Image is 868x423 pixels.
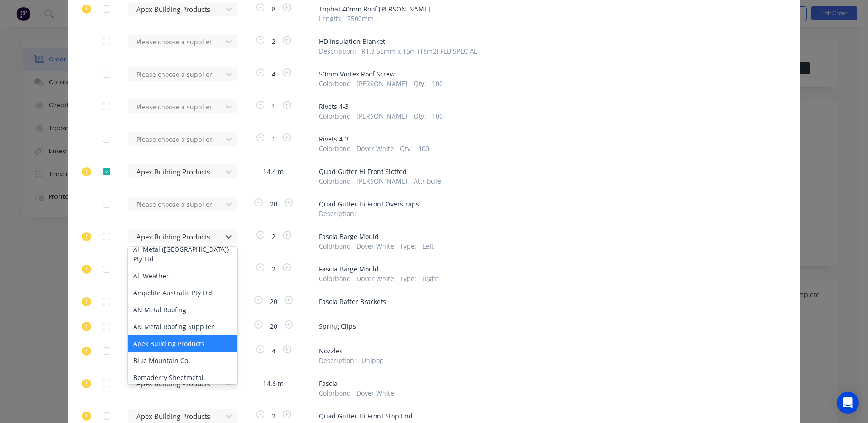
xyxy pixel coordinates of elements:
span: Tophat 40mm Roof [PERSON_NAME] [319,4,766,14]
span: R1.3 55mm x 15m (18m2) FEB SPECIAL [361,46,477,56]
div: Blue Mountain Co [128,352,237,369]
span: 20 [264,297,283,306]
div: AN Metal Roofing Supplier [128,318,237,335]
span: Quad Gutter Hi Front Overstraps [319,199,766,209]
span: 20 [264,321,283,331]
span: 8 [266,4,281,14]
div: Ampelite Australia Pty Ltd [128,284,237,301]
div: All Weather [128,267,237,284]
span: Qty : [414,79,426,88]
span: Rivets 4-3 [319,102,766,111]
span: 100 [418,144,429,153]
span: 4 [266,69,281,79]
span: Colorbond [319,144,351,153]
span: 1 [266,134,281,144]
span: Fascia Rafter Brackets [319,297,766,306]
span: Dover White [356,144,394,153]
div: Apex Building Products [128,335,237,352]
span: Fascia [319,379,766,388]
span: Quad Gutter Hi Front Slotted [319,167,766,176]
span: 20 [264,199,283,209]
span: Length : [319,14,342,23]
span: 2 [266,37,281,46]
span: 100 [432,79,443,88]
span: 2 [266,411,281,421]
span: 100 [432,111,443,121]
span: Quad Gutter Hi Front Stop End [319,411,766,421]
div: Bomaderry Sheetmetal [128,369,237,386]
span: Nozzles [319,346,766,356]
span: Dover White [356,388,394,398]
span: Colorbond [319,241,351,251]
div: AN Metal Roofing [128,301,237,318]
span: Rivets 4-3 [319,134,766,144]
span: Colorbond [319,79,351,88]
span: [PERSON_NAME] [356,79,408,88]
span: Qty : [414,111,426,121]
div: Open Intercom Messenger [837,392,859,414]
span: Colorbond [319,388,351,398]
span: 50mm Vortex Roof Screw [319,69,766,79]
span: 4 [266,346,281,356]
span: Right [422,274,438,283]
span: 7500mm [347,14,374,23]
span: 1 [266,102,281,111]
span: Unipop [361,356,384,365]
span: Fascia Barge Mould [319,232,766,241]
span: Type : [400,241,416,251]
span: Qty : [400,144,412,153]
span: 14.6 m [258,379,289,388]
span: [PERSON_NAME] [356,176,408,186]
span: Description : [319,356,356,365]
span: Colorbond [319,176,351,186]
span: Colorbond [319,274,351,283]
span: Type : [400,274,416,283]
span: Fascia Barge Mould [319,264,766,274]
span: Colorbond [319,111,351,121]
span: 2 [266,232,281,241]
span: Dover White [356,274,394,283]
span: [PERSON_NAME] [356,111,408,121]
div: All Metal ([GEOGRAPHIC_DATA]) Pty Ltd [128,241,237,267]
span: HD Insulation Blanket [319,37,766,46]
span: Left [422,241,434,251]
span: 2 [266,264,281,274]
span: Description : [319,46,356,56]
span: Attribute : [414,176,443,186]
span: Description : [319,209,356,218]
span: Dover White [356,241,394,251]
span: 14.4 m [258,167,289,176]
span: Spring Clips [319,321,766,331]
